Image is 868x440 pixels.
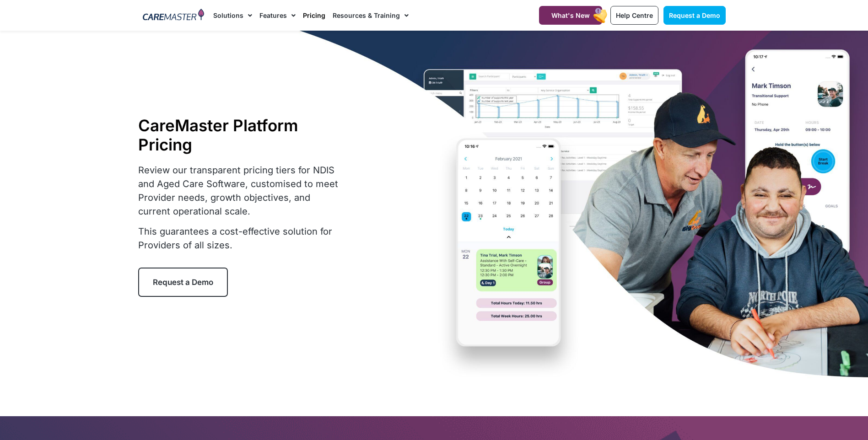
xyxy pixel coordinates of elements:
a: Request a Demo [138,268,228,297]
span: Request a Demo [153,278,213,287]
p: Review our transparent pricing tiers for NDIS and Aged Care Software, customised to meet Provider... [138,163,344,218]
span: Help Centre [616,11,653,19]
a: Help Centre [610,6,658,25]
a: Request a Demo [663,6,726,25]
p: This guarantees a cost-effective solution for Providers of all sizes. [138,225,344,252]
span: Request a Demo [669,11,720,19]
h1: CareMaster Platform Pricing [138,116,344,154]
span: What's New [551,11,590,19]
a: What's New [539,6,602,25]
img: CareMaster Logo [143,9,205,22]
